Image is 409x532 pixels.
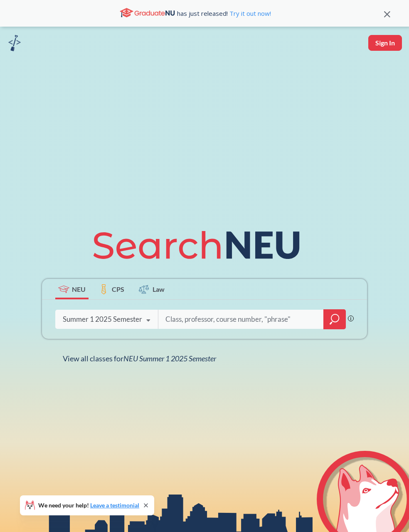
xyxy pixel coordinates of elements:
span: CPS [112,284,124,294]
span: has just released! [177,9,271,18]
img: sandbox logo [8,35,21,51]
a: Leave a testimonial [90,502,139,509]
span: We need your help! [38,502,139,508]
span: NEU Summer 1 2025 Semester [123,354,216,363]
div: magnifying glass [323,309,346,329]
a: sandbox logo [8,35,21,54]
span: Law [153,284,165,294]
a: Try it out now! [228,9,271,17]
div: Summer 1 2025 Semester [63,315,142,324]
input: Class, professor, course number, "phrase" [165,311,318,328]
button: Sign In [368,35,402,51]
span: View all classes for [63,354,216,363]
span: NEU [72,284,86,294]
svg: magnifying glass [330,313,340,325]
